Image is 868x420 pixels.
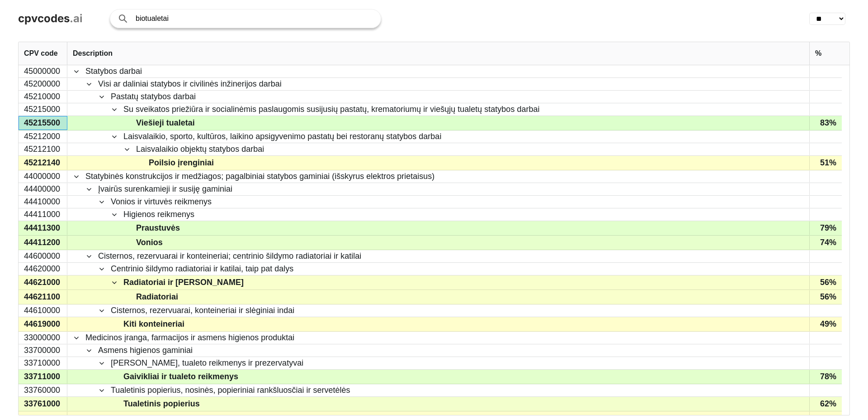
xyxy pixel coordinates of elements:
[19,91,67,103] div: 45210000
[136,116,195,130] span: Viešieji tualetai
[18,12,83,25] a: cpvcodes.ai
[24,49,58,58] span: CPV code
[19,250,67,262] div: 44600000
[19,344,67,357] div: 33700000
[19,290,67,304] div: 44621100
[19,103,67,116] div: 45215000
[98,78,282,90] span: Visi ar daliniai statybos ir civilinės inžinerijos darbai
[19,156,67,170] div: 45212140
[19,143,67,155] div: 45212100
[19,263,67,275] div: 44620000
[19,384,67,396] div: 33760000
[136,222,180,235] span: Praustuvės
[111,263,293,275] span: Centrinio šildymo radiatoriai ir katilai, taip pat dalys
[19,183,67,195] div: 44400000
[98,345,193,356] span: Asmens higienos gaminiai
[111,196,212,208] span: Vonios ir virtuvės reikmenys
[123,318,184,331] span: Kiti konteineriai
[18,12,70,25] span: cpvcodes
[123,131,441,142] span: Laisvalaikio, sporto, kultūros, laikino apsigyvenimo pastatų bei restoranų statybos darbai
[111,91,196,102] span: Pastatų statybos darbai
[19,208,67,221] div: 44411000
[73,49,113,58] span: Description
[19,275,67,290] div: 44621000
[111,357,303,369] span: [PERSON_NAME], tualeto reikmenys ir prezervatyvai
[123,276,244,289] span: Radiatoriai ir [PERSON_NAME]
[19,397,67,411] div: 33761000
[19,317,67,331] div: 44619000
[809,116,842,130] div: 83%
[123,104,539,115] span: Su sveikatos priežiūra ir socialinėmis paslaugomis susijusių pastatų, krematoriumų ir viešųjų tua...
[149,156,214,169] span: Poilsio įrenginiai
[809,156,842,170] div: 51%
[123,209,194,220] span: Higienos reikmenys
[85,171,434,182] span: Statybinės konstrukcijos ir medžiagos; pagalbiniai statybos gaminiai (išskyrus elektros prietaisus)
[19,196,67,208] div: 44410000
[809,397,842,411] div: 62%
[136,236,163,249] span: Vonios
[136,10,372,28] input: Search products or services...
[19,65,67,77] div: 45000000
[111,385,350,396] span: Tualetinis popierius, nosinės, popieriniai rankšluosčiai ir servetėlės
[19,78,67,90] div: 45200000
[136,144,264,155] span: Laisvalaikio objektų statybos darbai
[19,221,67,235] div: 44411300
[19,357,67,369] div: 33710000
[19,304,67,317] div: 44610000
[19,236,67,250] div: 44411200
[85,66,142,77] span: Statybos darbai
[815,49,821,58] span: %
[809,290,842,304] div: 56%
[70,12,83,25] span: .ai
[111,305,294,316] span: Cisternos, rezervuarai, konteineriai ir slėginiai indai
[809,370,842,384] div: 78%
[19,170,67,183] div: 44000000
[136,290,178,304] span: Radiatoriai
[19,116,67,130] div: 45215500
[19,332,67,344] div: 33000000
[98,251,361,262] span: Cisternos, rezervuarai ir konteineriai; centrinio šildymo radiatoriai ir katilai
[123,397,200,410] span: Tualetinis popierius
[809,275,842,290] div: 56%
[809,317,842,331] div: 49%
[85,332,294,343] span: Medicinos įranga, farmacijos ir asmens higienos produktai
[98,183,232,195] span: Įvairūs surenkamieji ir susiję gaminiai
[809,221,842,235] div: 79%
[123,370,238,383] span: Gaivikliai ir tualeto reikmenys
[809,236,842,250] div: 74%
[19,130,67,143] div: 45212000
[19,370,67,384] div: 33711000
